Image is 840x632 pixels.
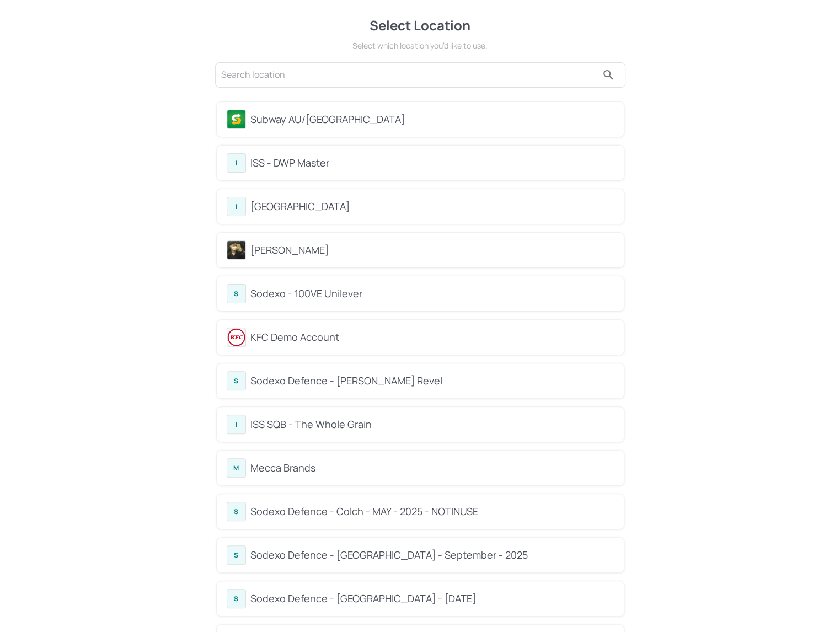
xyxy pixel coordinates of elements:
[250,460,614,475] div: Mecca Brands
[221,66,597,84] input: Search location
[597,64,619,86] button: search
[250,243,614,258] div: [PERSON_NAME]
[250,330,614,345] div: KFC Demo Account
[227,110,245,128] img: avatar
[250,591,614,606] div: Sodexo Defence - [GEOGRAPHIC_DATA] - [DATE]
[227,371,246,390] div: S
[227,545,246,565] div: S
[250,504,614,519] div: Sodexo Defence - Colch - MAY - 2025 - NOTINUSE
[250,373,614,388] div: Sodexo Defence - [PERSON_NAME] Revel
[227,197,246,216] div: I
[227,328,245,346] img: avatar
[227,458,246,478] div: M
[250,156,614,170] div: ISS - DWP Master
[227,502,246,521] div: S
[213,15,627,35] div: Select Location
[227,284,246,303] div: S
[250,112,614,127] div: Subway AU/[GEOGRAPHIC_DATA]
[250,286,614,301] div: Sodexo - 100VE Unilever
[213,40,627,51] div: Select which location you’d like to use.
[227,589,246,608] div: S
[227,415,246,434] div: I
[250,199,614,214] div: [GEOGRAPHIC_DATA]
[250,417,614,432] div: ISS SQB - The Whole Grain
[250,548,614,563] div: Sodexo Defence - [GEOGRAPHIC_DATA] - September - 2025
[227,153,246,173] div: I
[227,241,245,259] img: avatar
